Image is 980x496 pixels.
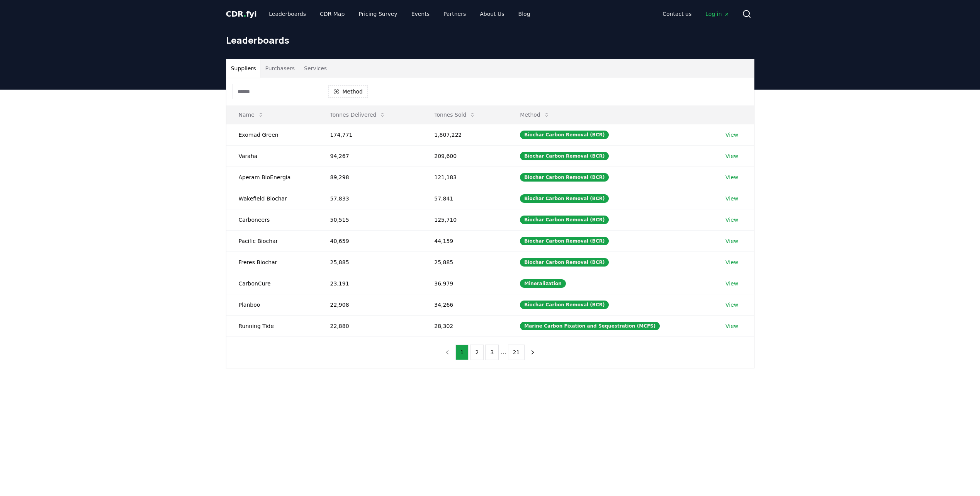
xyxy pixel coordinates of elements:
[725,301,738,309] a: View
[474,7,510,21] a: About Us
[705,10,729,18] span: Log in
[226,34,754,46] h1: Leaderboards
[725,152,738,160] a: View
[263,7,536,21] nav: Main
[422,145,508,166] td: 209,600
[508,345,525,360] button: 21
[428,107,482,122] button: Tonnes Sold
[405,7,436,21] a: Events
[318,166,422,188] td: 89,298
[318,188,422,209] td: 57,833
[226,166,318,188] td: Aperam BioEnergia
[324,107,392,122] button: Tonnes Delivered
[725,173,738,181] a: View
[226,251,318,273] td: Freres Biochar
[226,315,318,336] td: Running Tide
[299,59,331,78] button: Services
[520,301,609,309] div: Biochar Carbon Removal (BCR)
[422,209,508,230] td: 125,710
[725,195,738,202] a: View
[318,145,422,166] td: 94,267
[422,124,508,145] td: 1,807,222
[422,166,508,188] td: 121,183
[314,7,351,21] a: CDR Map
[352,7,403,21] a: Pricing Survey
[520,216,609,224] div: Biochar Carbon Removal (BCR)
[520,279,566,288] div: Mineralization
[422,188,508,209] td: 57,841
[520,322,660,330] div: Marine Carbon Fixation and Sequestration (MCFS)
[470,345,484,360] button: 2
[725,280,738,287] a: View
[226,209,318,230] td: Carboneers
[226,59,261,78] button: Suppliers
[318,209,422,230] td: 50,515
[318,273,422,294] td: 23,191
[226,145,318,166] td: Varaha
[520,173,609,182] div: Biochar Carbon Removal (BCR)
[226,8,257,19] a: CDR.fyi
[243,9,246,19] span: .
[226,188,318,209] td: Wakefield Biochar
[520,152,609,160] div: Biochar Carbon Removal (BCR)
[725,237,738,245] a: View
[656,7,735,21] nav: Main
[318,294,422,315] td: 22,908
[318,230,422,251] td: 40,659
[226,273,318,294] td: CarbonCure
[260,59,299,78] button: Purchasers
[725,131,738,139] a: View
[725,216,738,224] a: View
[485,345,499,360] button: 3
[422,273,508,294] td: 36,979
[699,7,735,21] a: Log in
[520,194,609,203] div: Biochar Carbon Removal (BCR)
[725,258,738,266] a: View
[318,315,422,336] td: 22,880
[422,230,508,251] td: 44,159
[500,348,506,357] li: ...
[526,345,539,360] button: next page
[656,7,698,21] a: Contact us
[512,7,537,21] a: Blog
[455,345,469,360] button: 1
[318,251,422,273] td: 25,885
[437,7,472,21] a: Partners
[520,258,609,267] div: Biochar Carbon Removal (BCR)
[725,322,738,330] a: View
[226,124,318,145] td: Exomad Green
[520,131,609,139] div: Biochar Carbon Removal (BCR)
[263,7,312,21] a: Leaderboards
[328,85,368,98] button: Method
[422,315,508,336] td: 28,302
[520,237,609,245] div: Biochar Carbon Removal (BCR)
[233,107,270,122] button: Name
[226,294,318,315] td: Planboo
[422,294,508,315] td: 34,266
[226,9,257,19] span: CDR fyi
[422,251,508,273] td: 25,885
[226,230,318,251] td: Pacific Biochar
[514,107,556,122] button: Method
[318,124,422,145] td: 174,771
